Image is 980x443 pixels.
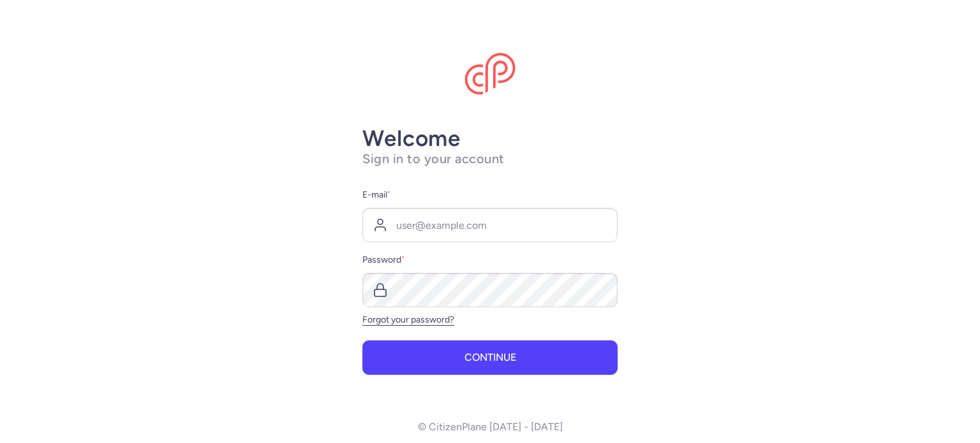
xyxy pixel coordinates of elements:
button: Continue [362,340,618,375]
h1: Sign in to your account [362,151,618,167]
img: CitizenPlane logo [464,53,516,95]
p: © CitizenPlane [DATE] - [DATE] [418,421,563,433]
label: Password [362,252,618,268]
a: Forgot your password? [362,314,454,325]
label: E-mail [362,187,618,203]
strong: Welcome [362,125,461,152]
input: user@example.com [362,208,618,242]
span: Continue [464,352,516,363]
